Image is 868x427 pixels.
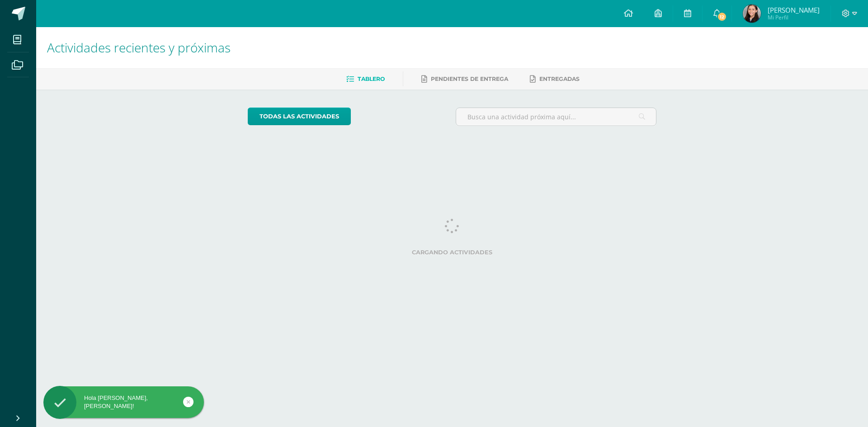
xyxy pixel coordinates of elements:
[431,75,508,82] span: Pendientes de entrega
[43,394,204,410] div: Hola [PERSON_NAME], [PERSON_NAME]!
[421,72,508,86] a: Pendientes de entrega
[768,5,820,14] span: [PERSON_NAME]
[768,14,820,21] span: Mi Perfil
[358,75,385,82] span: Tablero
[456,108,656,126] input: Busca una actividad próxima aquí...
[717,12,727,22] span: 12
[47,39,231,56] span: Actividades recientes y próximas
[743,5,761,23] img: cfc93ee1a60347145d47eb3ec93729c0.png
[539,75,580,82] span: Entregadas
[530,72,580,86] a: Entregadas
[346,72,385,86] a: Tablero
[248,249,657,256] label: Cargando actividades
[248,108,351,125] a: todas las Actividades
